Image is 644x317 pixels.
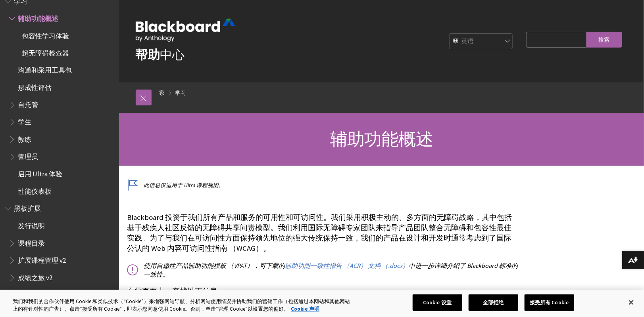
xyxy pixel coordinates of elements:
[525,294,574,311] button: 接受所有 Cookie
[330,128,433,150] span: 辅助功能概述
[18,151,38,161] span: 管理员
[450,34,513,50] select: 站点语言选择器
[127,181,519,189] p: 此信息仅适用于 Ultra 课程视图。
[160,88,165,98] a: 家
[136,19,235,42] img: Blackboard by Anthology
[623,294,640,311] button: 关闭
[13,298,354,313] div: 我们和我们的合作伙伴使用 Cookie 和类似技术（“Cookie”）来增强网站导航、分析网站使用情况并协助我们的营销工作（包括通过本网站和其他网站上的有针对性的广告）。点击“接受所有 Cook...
[18,185,52,196] span: 性能仪表板
[18,116,31,126] span: 学生
[285,262,409,270] a: 辅助功能一致性报告 （ACR） 文档 （.docx）
[136,47,185,63] a: 帮助中心
[175,88,186,98] a: 学习
[18,271,52,282] span: 成绩之旅 v2
[22,47,69,57] span: 超无障碍检查器
[18,237,45,248] span: 课程目录
[586,32,622,47] input: 搜索
[469,294,518,311] button: 全部拒绝
[18,81,52,92] span: 形成性评估
[291,306,319,312] a: 有关您的隐私的更多信息，在新选项卡中打开
[18,220,45,230] span: 发行说明
[18,289,52,300] span: 报告框架 v2
[136,47,160,63] strong: 帮助
[127,212,519,254] p: Blackboard 投资于我们所有产品和服务的可用性和可访问性。我们采用积极主动的、多方面的无障碍战略，其中包括基于残疾人社区反馈的无障碍共享问责模型。我们利用国际无障碍专家团队来指导产品团队...
[127,261,519,279] p: 使用自愿性产品辅助功能模板 （VPAT），可下载的 中进一步详细介绍了 Blackboard 标准的一致性。
[18,99,38,109] span: 自托管
[14,202,41,213] span: 黑板扩展
[127,286,519,296] p: 在此页面上，查找以下信息：
[18,64,72,74] span: 沟通和采用工具包
[413,294,462,311] button: Cookie 设置
[22,29,69,40] span: 包容性学习体验
[18,168,62,178] span: 启用 Ultra 体验
[18,12,58,23] span: 辅助功能概述
[18,254,66,265] span: 扩展课程管理 v2
[18,133,31,144] span: 教练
